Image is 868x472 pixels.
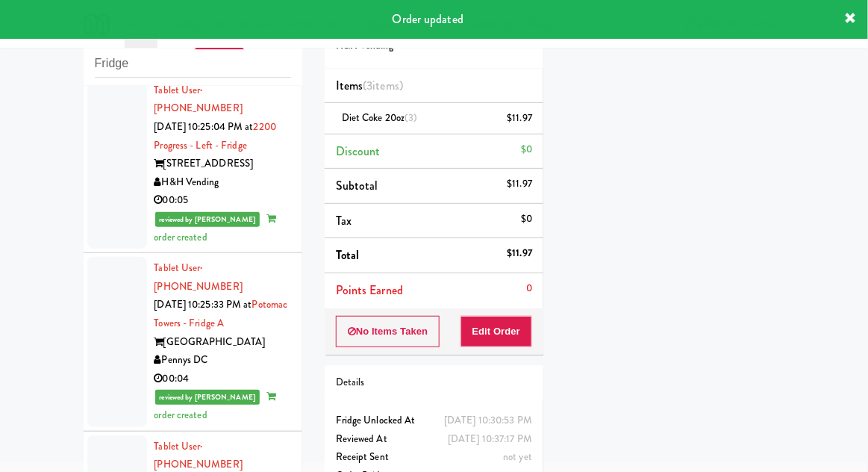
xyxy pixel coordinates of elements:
[336,448,532,467] div: Receipt Sent
[336,316,440,347] button: No Items Taken
[336,177,378,194] span: Subtotal
[154,155,291,173] div: [STREET_ADDRESS]
[154,389,276,422] span: order created
[336,40,532,52] h5: H&H Vending
[154,370,291,388] div: 00:04
[154,261,243,294] span: · [PHONE_NUMBER]
[154,173,291,192] div: H&H Vending
[508,109,533,128] div: $11.97
[154,261,243,294] a: Tablet User· [PHONE_NUMBER]
[444,412,532,430] div: [DATE] 10:30:53 PM
[155,212,260,227] span: reviewed by [PERSON_NAME]
[336,246,360,264] span: Total
[336,430,532,449] div: Reviewed At
[503,450,532,464] span: not yet
[154,333,291,352] div: [GEOGRAPHIC_DATA]
[154,191,291,210] div: 00:05
[526,279,532,298] div: 0
[336,212,352,229] span: Tax
[460,316,533,347] button: Edit Order
[84,253,302,431] li: Tablet User· [PHONE_NUMBER][DATE] 10:25:33 PM atPotomac Towers - Fridge A[GEOGRAPHIC_DATA]Pennys ...
[336,373,532,392] div: Details
[336,412,532,430] div: Fridge Unlocked At
[95,50,291,78] input: Search vision orders
[521,210,532,229] div: $0
[508,175,533,193] div: $11.97
[373,77,400,94] ng-pluralize: items
[154,119,254,134] span: [DATE] 10:25:04 PM at
[84,75,302,253] li: Tablet User· [PHONE_NUMBER][DATE] 10:25:04 PM at2200 Progress - Left - Fridge[STREET_ADDRESS]H&H ...
[154,119,277,152] a: 2200 Progress - Left - Fridge
[336,282,403,299] span: Points Earned
[405,111,417,125] span: (3)
[154,297,252,311] span: [DATE] 10:25:33 PM at
[336,143,381,160] span: Discount
[521,140,532,159] div: $0
[342,111,418,125] span: Diet Coke 20oz
[154,211,276,244] span: order created
[154,297,288,330] a: Potomac Towers - Fridge A
[393,10,463,28] span: Order updated
[154,439,243,472] a: Tablet User· [PHONE_NUMBER]
[508,244,533,263] div: $11.97
[336,77,403,94] span: Items
[155,390,260,405] span: reviewed by [PERSON_NAME]
[448,430,532,449] div: [DATE] 10:37:17 PM
[154,351,291,370] div: Pennys DC
[363,77,403,94] span: (3 )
